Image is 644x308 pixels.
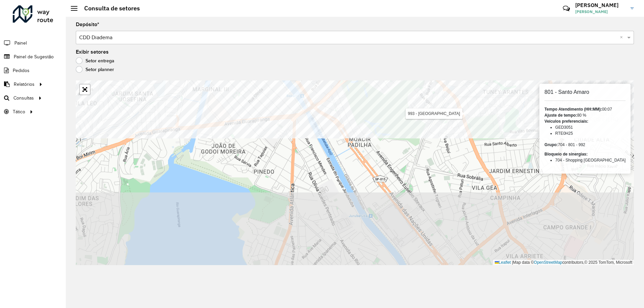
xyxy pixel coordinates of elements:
div: 00:07 [544,106,626,112]
label: Setor planner [76,66,114,73]
h6: 801 - Santo Amaro [544,89,626,95]
label: Depósito [76,20,99,28]
li: GED3051 [555,124,626,130]
strong: Grupo: [544,142,558,147]
h3: [PERSON_NAME] [575,2,626,8]
label: Exibir setores [76,48,109,56]
li: RTE0H25 [555,130,626,136]
span: Consultas [13,95,34,102]
a: Leaflet [495,260,511,265]
strong: Veículos preferenciais: [544,119,588,124]
a: Abrir mapa em tela cheia [80,84,90,95]
div: 80 % [544,112,626,118]
strong: Tempo Atendimento (HH:MM): [544,107,602,112]
li: 704 - Shopping [GEOGRAPHIC_DATA] [555,157,626,163]
span: Painel [14,40,27,47]
div: Map data © contributors,© 2025 TomTom, Microsoft [493,260,634,265]
a: OpenStreetMap [534,260,562,265]
div: 704 - 801 - 992 [544,142,626,148]
strong: Bloqueio de sinergias: [544,152,588,157]
strong: Ajuste de tempo: [544,113,577,118]
span: Relatórios [14,81,35,88]
span: [PERSON_NAME] [575,9,626,15]
a: Contato Rápido [559,1,574,16]
span: Pedidos [13,67,30,74]
span: | [512,260,513,265]
span: Clear all [620,34,626,42]
label: Setor entrega [76,57,114,64]
span: Tático [13,108,25,115]
span: Painel de Sugestão [14,53,54,60]
h2: Consulta de setores [77,5,140,12]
